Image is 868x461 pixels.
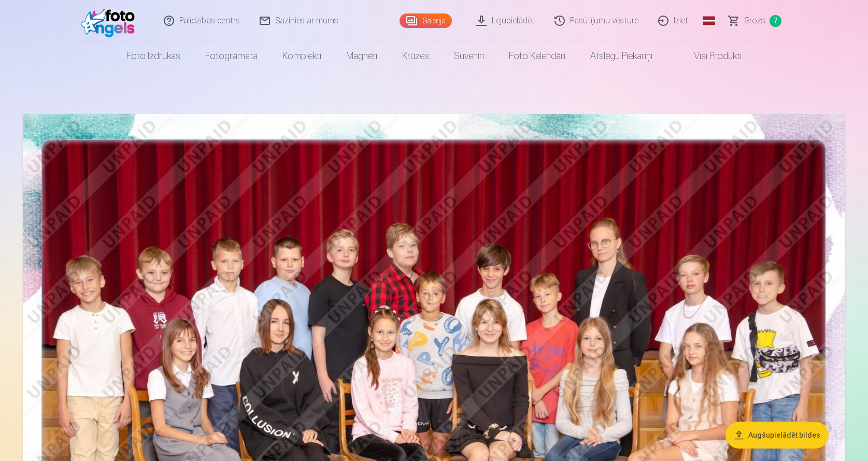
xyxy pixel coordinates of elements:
[334,41,390,71] a: Magnēti
[665,41,754,71] a: Visi produkti
[578,41,665,71] a: Atslēgu piekariņi
[400,13,452,28] a: Galerija
[193,41,270,71] a: Fotogrāmata
[270,41,334,71] a: Komplekti
[725,422,829,449] button: Augšupielādēt bildes
[114,41,193,71] a: Foto izdrukas
[744,15,765,27] span: Grozs
[442,41,496,71] a: Suvenīri
[496,41,578,71] a: Foto kalendāri
[770,15,781,27] span: 7
[81,4,140,37] img: /fa1
[390,41,442,71] a: Krūzes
